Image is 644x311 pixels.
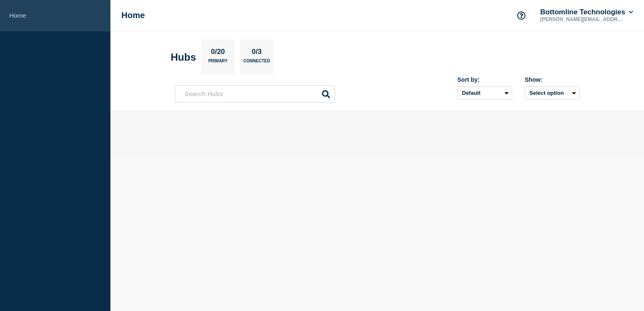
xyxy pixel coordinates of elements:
p: Connected [243,59,270,67]
div: Show: [525,76,580,83]
input: Search Hubs [175,85,335,102]
p: 0/20 [208,48,228,59]
h1: Home [121,11,145,20]
div: Sort by: [457,76,512,83]
p: [PERSON_NAME][EMAIL_ADDRESS][DOMAIN_NAME] [539,16,626,22]
button: Select option [525,86,580,100]
button: Bottomline Technologies [539,8,635,16]
p: 0/3 [249,48,265,59]
h2: Hubs [171,51,196,63]
select: Sort by [457,86,512,100]
button: Support [513,7,530,24]
p: Primary [208,59,228,67]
